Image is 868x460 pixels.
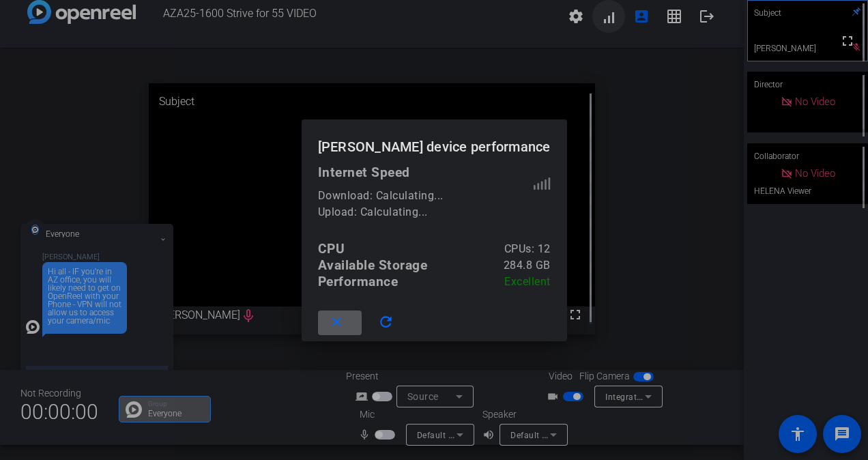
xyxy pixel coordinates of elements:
div: Performance [318,274,399,290]
mat-icon: close [328,314,345,331]
mat-icon: refresh [377,314,394,331]
div: 284.8 GB [504,257,551,274]
div: Internet Speed [318,164,551,181]
div: Download: Calculating... [318,188,534,204]
div: Available Storage [318,257,428,274]
div: CPU [318,241,345,257]
div: CPUs: 12 [504,241,551,257]
div: Excellent [504,274,551,290]
div: Upload: Calculating... [318,204,534,220]
h1: [PERSON_NAME] device performance [302,119,567,164]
